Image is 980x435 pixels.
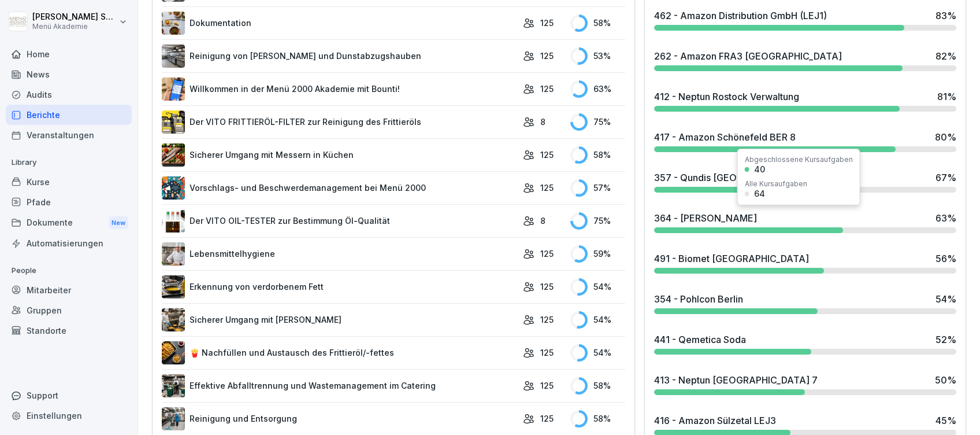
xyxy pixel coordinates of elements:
[754,165,765,174] div: 40
[6,405,132,426] a: Einstellungen
[570,14,625,32] div: 58 %
[654,9,827,23] div: 462 - Amazon Distribution GmbH (LEJ1)
[649,328,961,359] a: 441 - Qemetica Soda52%
[654,292,743,306] div: 354 - Pohlcon Berlin
[162,110,185,134] img: lxawnajjsce9vyoprlfqagnf.png
[540,346,554,359] p: 125
[745,156,853,163] div: Abgeschlossene Kursaufgaben
[162,12,185,35] img: jg117puhp44y4en97z3zv7dk.png
[162,209,185,233] img: up30sq4qohmlf9oyka1pt50j.png
[654,373,818,387] div: 413 - Neptun [GEOGRAPHIC_DATA] 7
[570,311,625,329] div: 54 %
[6,300,132,320] a: Gruppen
[649,45,961,76] a: 262 - Amazon FRA3 [GEOGRAPHIC_DATA]82%
[6,280,132,300] div: Mitarbeiter
[654,49,842,63] div: 262 - Amazon FRA3 [GEOGRAPHIC_DATA]
[540,248,554,260] p: 125
[32,23,117,31] p: Menü Akademie
[162,374,517,397] a: Effektive Abfalltrennung und Wastemanagement im Catering
[540,215,545,227] p: 8
[540,182,554,194] p: 125
[162,176,185,200] img: m8bvy8z8kneahw7tpdkl7btm.png
[570,212,625,230] div: 75 %
[540,281,554,293] p: 125
[162,176,517,200] a: Vorschlags- und Beschwerdemanagement bei Menü 2000
[654,171,810,185] div: 357 - Qundis [GEOGRAPHIC_DATA]
[162,341,517,364] a: 🍟 Nachfüllen und Austausch des Frittieröl/-fettes
[6,320,132,341] a: Standorte
[540,149,554,161] p: 125
[6,125,132,145] a: Veranstaltungen
[654,90,799,104] div: 412 - Neptun Rostock Verwaltung
[6,105,132,125] a: Berichte
[936,414,956,427] div: 45 %
[540,379,554,392] p: 125
[6,233,132,253] a: Automatisierungen
[6,192,132,212] a: Pfade
[570,80,625,98] div: 63 %
[162,308,185,331] img: oyzz4yrw5r2vs0n5ee8wihvj.png
[162,78,185,101] img: xh3bnih80d1pxcetv9zsuevg.png
[649,247,961,278] a: 491 - Biomet [GEOGRAPHIC_DATA]56%
[649,207,961,238] a: 364 - [PERSON_NAME]63%
[649,166,961,197] a: 357 - Qundis [GEOGRAPHIC_DATA]67%
[654,333,746,346] div: 441 - Qemetica Soda
[6,44,132,64] a: Home
[6,212,132,234] a: DokumenteNew
[570,113,625,131] div: 75 %
[162,110,517,134] a: Der VITO FRITTIERÖL-FILTER zur Reinigung des Frittieröls
[540,314,554,326] p: 125
[570,377,625,395] div: 58 %
[162,209,517,233] a: Der VITO OIL-TESTER zur Bestimmung Öl-Qualität
[649,126,961,157] a: 417 - Amazon Schönefeld BER 880%
[162,308,517,331] a: Sicherer Umgang mit [PERSON_NAME]
[6,172,132,192] a: Kurse
[162,45,517,68] a: Reinigung von [PERSON_NAME] und Dunstabzugshauben
[162,407,185,430] img: nskg7vq6i7f4obzkcl4brg5j.png
[570,344,625,362] div: 54 %
[936,171,956,185] div: 67 %
[570,146,625,164] div: 58 %
[540,116,545,128] p: 8
[162,143,185,167] img: bnqppd732b90oy0z41dk6kj2.png
[570,245,625,263] div: 59 %
[540,412,554,425] p: 125
[937,90,956,104] div: 81 %
[649,85,961,116] a: 412 - Neptun Rostock Verwaltung81%
[754,190,765,198] div: 64
[162,242,185,266] img: jz0fz12u36edh1e04itkdbcq.png
[654,211,757,225] div: 364 - [PERSON_NAME]
[6,64,132,84] a: News
[570,47,625,65] div: 53 %
[540,83,554,95] p: 125
[162,12,517,35] a: Dokumentation
[935,373,956,387] div: 50 %
[570,179,625,197] div: 57 %
[935,130,956,144] div: 80 %
[162,374,185,397] img: he669w9sgyb8g06jkdrmvx6u.png
[570,278,625,296] div: 54 %
[6,385,132,405] div: Support
[162,275,517,298] a: Erkennung von verdorbenem Fett
[162,341,185,364] img: cuv45xaybhkpnu38aw8lcrqq.png
[745,180,807,187] div: Alle Kursaufgaben
[162,143,517,167] a: Sicherer Umgang mit Messern in Küchen
[570,410,625,427] div: 58 %
[32,12,117,22] p: [PERSON_NAME] Schülzke
[162,242,517,266] a: Lebensmittelhygiene
[540,50,554,62] p: 125
[649,368,961,400] a: 413 - Neptun [GEOGRAPHIC_DATA] 750%
[654,252,809,266] div: 491 - Biomet [GEOGRAPHIC_DATA]
[936,49,956,63] div: 82 %
[936,292,956,306] div: 54 %
[936,211,956,225] div: 63 %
